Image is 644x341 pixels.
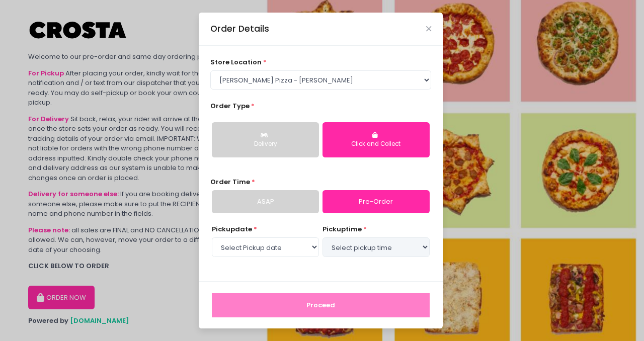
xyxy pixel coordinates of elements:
[212,224,252,234] span: Pickup date
[210,101,250,111] span: Order Type
[212,122,319,157] button: Delivery
[219,140,312,149] div: Delivery
[210,22,269,35] div: Order Details
[330,140,423,149] div: Click and Collect
[323,190,430,213] a: Pre-Order
[210,57,262,67] span: store location
[323,122,430,157] button: Click and Collect
[323,224,362,234] span: pickup time
[426,26,431,31] button: Close
[212,190,319,213] a: ASAP
[210,177,250,187] span: Order Time
[212,293,430,317] button: Proceed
